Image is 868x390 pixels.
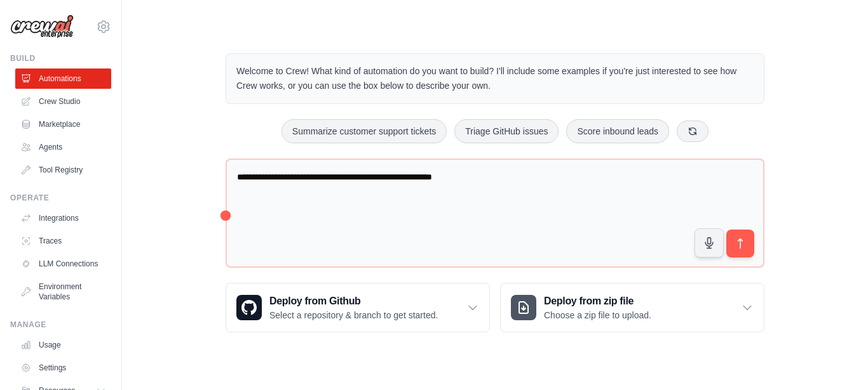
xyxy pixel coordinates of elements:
[15,114,111,134] a: Marketplace
[15,208,111,228] a: Integrations
[15,358,111,378] a: Settings
[269,294,438,309] h3: Deploy from Github
[566,119,669,143] button: Score inbound leads
[15,254,111,274] a: LLM Connections
[10,320,111,330] div: Manage
[804,329,868,390] iframe: Chat Widget
[454,119,559,143] button: Triage GitHub issues
[281,119,447,143] button: Summarize customer support tickets
[15,91,111,112] a: Crew Studio
[15,335,111,355] a: Usage
[10,53,111,63] div: Build
[10,193,111,203] div: Operate
[544,309,651,322] p: Choose a zip file to upload.
[15,160,111,180] a: Tool Registry
[15,68,111,89] a: Automations
[10,15,74,39] img: Logo
[544,294,651,309] h3: Deploy from zip file
[269,309,438,322] p: Select a repository & branch to get started.
[15,276,111,307] a: Environment Variables
[236,64,754,93] p: Welcome to Crew! What kind of automation do you want to build? I'll include some examples if you'...
[15,137,111,157] a: Agents
[15,231,111,251] a: Traces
